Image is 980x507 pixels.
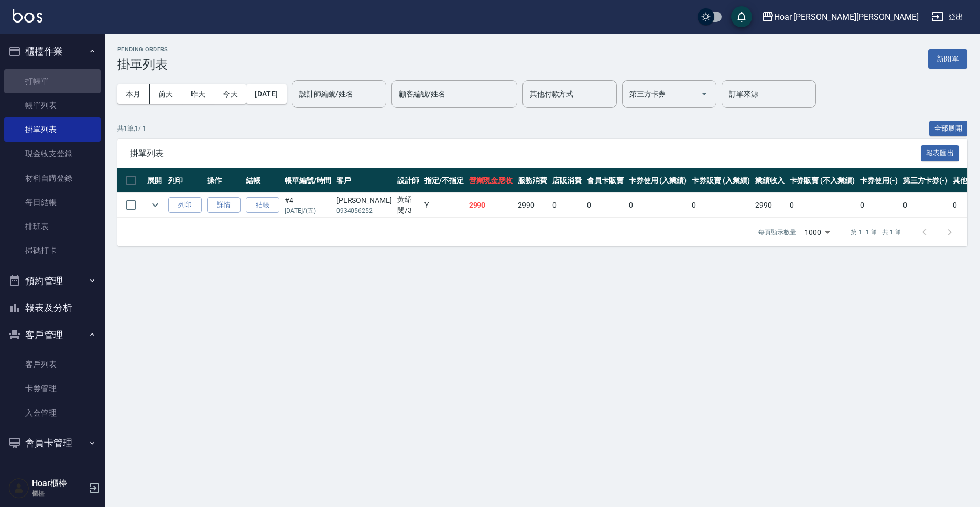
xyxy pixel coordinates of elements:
th: 卡券販賣 (入業績) [689,168,753,193]
td: Y [422,193,466,218]
th: 業績收入 [753,168,787,193]
th: 服務消費 [515,168,550,193]
button: 客戶管理 [4,321,101,349]
td: 2990 [515,193,550,218]
th: 店販消費 [550,168,584,193]
p: 共 1 筆, 1 / 1 [117,124,146,133]
button: 今天 [214,84,246,104]
td: 0 [626,193,690,218]
th: 第三方卡券(-) [900,168,951,193]
td: 0 [900,193,951,218]
td: 0 [857,193,900,218]
td: 2990 [466,193,516,218]
th: 營業現金應收 [466,168,516,193]
button: Hoar [PERSON_NAME][PERSON_NAME] [757,6,923,28]
a: 帳單列表 [4,93,101,117]
button: expand row [147,197,163,213]
button: Open [696,85,713,102]
td: # 4 [282,193,334,218]
button: 報表及分析 [4,294,101,321]
th: 展開 [145,168,166,193]
p: 櫃檯 [32,489,85,498]
td: 0 [584,193,626,218]
a: 詳情 [207,197,241,213]
h2: Pending Orders [117,46,168,53]
button: 昨天 [182,84,215,104]
td: 0 [550,193,584,218]
div: 1000 [800,218,834,246]
p: 每頁顯示數量 [758,228,796,237]
button: 登出 [927,7,967,27]
th: 操作 [204,168,243,193]
button: 全部展開 [929,121,968,137]
p: 第 1–1 筆 共 1 筆 [851,228,901,237]
h5: Hoar櫃檯 [32,478,85,489]
th: 設計師 [395,168,422,193]
a: 現金收支登錄 [4,142,101,166]
th: 列印 [166,168,204,193]
a: 新開單 [928,53,967,63]
a: 打帳單 [4,69,101,93]
button: 櫃檯作業 [4,38,101,65]
a: 入金管理 [4,401,101,425]
th: 卡券販賣 (不入業績) [787,168,857,193]
a: 報表匯出 [921,148,960,158]
div: Hoar [PERSON_NAME][PERSON_NAME] [774,10,919,24]
p: 0934056252 [336,206,392,215]
a: 排班表 [4,214,101,239]
button: save [731,6,752,27]
a: 卡券管理 [4,376,101,401]
button: [DATE] [246,84,286,104]
td: [PERSON_NAME] [334,193,395,218]
a: 掛單列表 [4,117,101,142]
button: 新開單 [928,49,967,69]
button: 結帳 [246,197,279,213]
td: 0 [787,193,857,218]
th: 卡券使用 (入業績) [626,168,690,193]
p: [DATE] / (五) [285,206,331,215]
td: 0 [689,193,753,218]
th: 帳單編號/時間 [282,168,334,193]
th: 指定/不指定 [422,168,466,193]
img: Person [8,478,29,499]
td: 黃紹閔 /3 [395,193,422,218]
a: 掃碼打卡 [4,239,101,263]
button: 會員卡管理 [4,429,101,457]
button: 報表匯出 [921,145,960,161]
a: 客戶列表 [4,352,101,376]
img: Logo [13,9,42,23]
a: 每日結帳 [4,190,101,214]
button: 前天 [150,84,182,104]
span: 掛單列表 [130,148,921,159]
th: 會員卡販賣 [584,168,626,193]
td: 2990 [753,193,787,218]
h3: 掛單列表 [117,57,168,72]
button: 預約管理 [4,267,101,295]
th: 結帳 [243,168,282,193]
th: 客戶 [334,168,395,193]
a: 材料自購登錄 [4,166,101,190]
th: 卡券使用(-) [857,168,900,193]
button: 列印 [168,197,202,213]
button: 本月 [117,84,150,104]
